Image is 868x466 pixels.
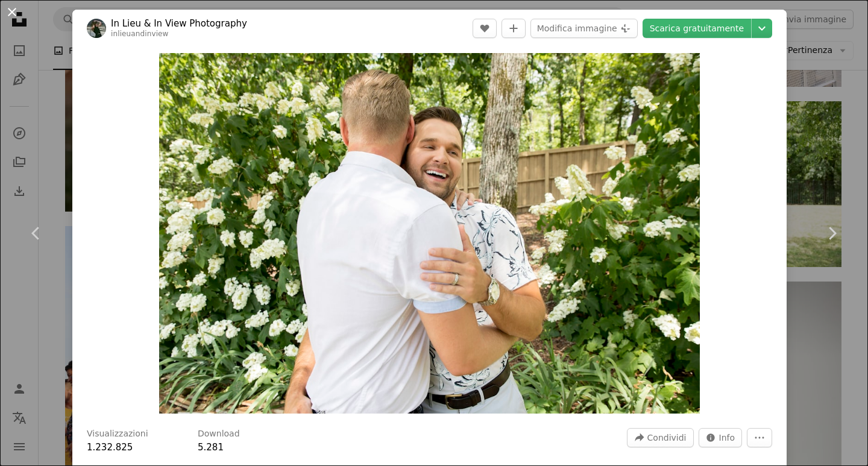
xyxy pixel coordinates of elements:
[747,428,772,447] button: Altre azioni
[87,19,106,38] img: Vai al profilo di In Lieu & In View Photography
[198,428,240,440] h3: Download
[796,175,868,291] a: Avanti
[647,429,687,447] span: Condividi
[473,19,497,38] button: Mi piace
[87,428,148,440] h3: Visualizzazioni
[699,428,743,447] button: Statistiche su questa immagine
[643,19,751,38] a: Scarica gratuitamente
[111,17,247,30] a: In Lieu & In View Photography
[530,19,638,38] button: Modifica immagine
[752,19,772,38] button: Scegli le dimensioni del download
[627,428,694,447] button: Condividi questa immagine
[502,19,526,38] button: Aggiungi alla Collezione
[719,429,735,447] span: Info
[111,30,169,38] a: inlieuandinview
[198,442,224,453] span: 5.281
[159,53,700,414] img: Uomo in camicia bianca che abbraccia la donna in camicia bianca
[159,53,700,414] button: Ingrandisci questa immagine
[87,442,133,453] span: 1.232.825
